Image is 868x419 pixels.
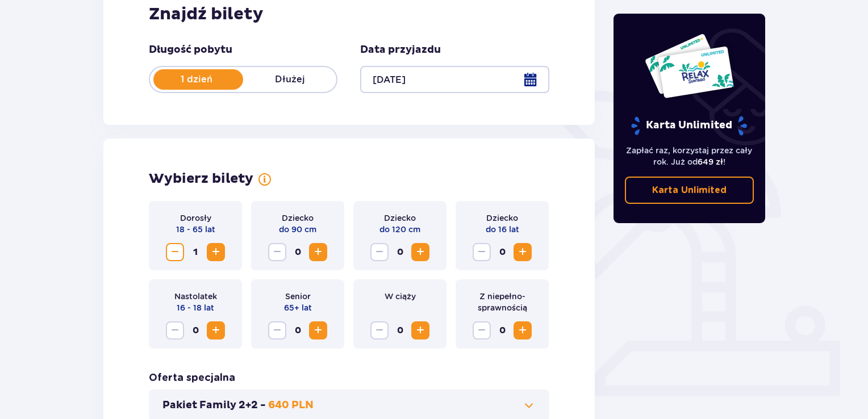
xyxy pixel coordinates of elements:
[162,399,266,412] p: Pakiet Family 2+2 -
[411,321,429,340] button: Increase
[279,224,316,235] p: do 90 cm
[282,212,314,224] p: Dziecko
[411,243,429,261] button: Increase
[149,371,235,385] p: Oferta specjalna
[186,243,205,261] span: 1
[370,321,389,340] button: Decrease
[180,212,211,224] p: Dorosły
[268,399,314,412] p: 640 PLN
[391,321,409,340] span: 0
[268,243,286,261] button: Decrease
[186,321,205,340] span: 0
[370,243,389,261] button: Decrease
[514,243,532,261] button: Increase
[652,184,727,196] p: Karta Unlimited
[207,243,225,261] button: Increase
[473,321,491,340] button: Decrease
[166,243,184,261] button: Decrease
[384,212,416,224] p: Dziecko
[360,43,441,57] p: Data przyjazdu
[465,291,540,313] p: Z niepełno­sprawnością
[385,291,416,302] p: W ciąży
[149,43,232,57] p: Długość pobytu
[243,73,336,86] p: Dłużej
[174,291,217,302] p: Nastolatek
[166,321,184,340] button: Decrease
[630,116,748,136] p: Karta Unlimited
[514,321,532,340] button: Increase
[309,321,327,340] button: Increase
[177,302,214,313] p: 16 - 18 lat
[149,3,549,25] h2: Znajdź bilety
[207,321,225,340] button: Increase
[379,224,420,235] p: do 120 cm
[473,243,491,261] button: Decrease
[149,170,253,187] p: Wybierz bilety
[486,224,519,235] p: do 16 lat
[493,243,511,261] span: 0
[284,302,312,313] p: 65+ lat
[176,224,215,235] p: 18 - 65 lat
[285,291,311,302] p: Senior
[493,321,511,340] span: 0
[391,243,409,261] span: 0
[289,321,307,340] span: 0
[486,212,518,224] p: Dziecko
[309,243,327,261] button: Increase
[698,157,723,166] span: 649 zł
[268,321,286,340] button: Decrease
[625,177,754,204] a: Karta Unlimited
[162,399,536,412] button: Pakiet Family 2+2 -640 PLN
[289,243,307,261] span: 0
[625,145,754,167] p: Zapłać raz, korzystaj przez cały rok. Już od !
[150,73,243,86] p: 1 dzień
